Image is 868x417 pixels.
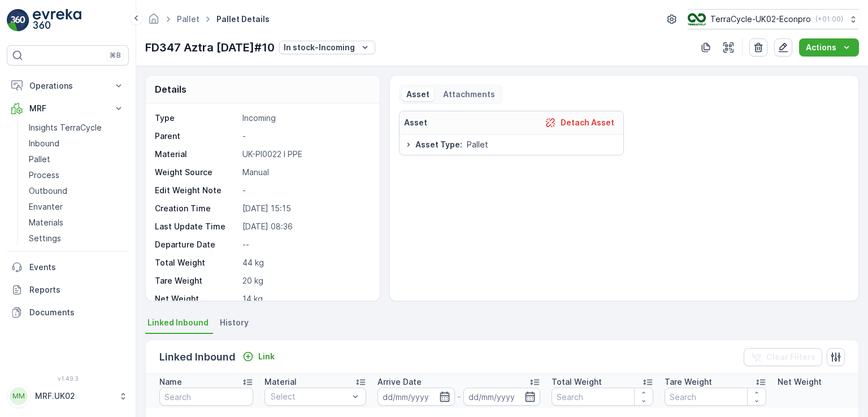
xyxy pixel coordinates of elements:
[110,51,121,60] p: ⌘B
[24,167,129,183] a: Process
[155,185,238,196] p: Edit Weight Note
[159,388,253,406] input: Search
[242,131,367,142] p: -
[242,257,367,268] p: 44 kg
[155,239,238,250] p: Departure Date
[29,80,106,92] p: Operations
[242,275,367,286] p: 20 kg
[561,117,614,128] p: Detach Asset
[29,307,124,318] p: Documents
[7,375,129,382] span: v 1.49.3
[242,185,367,196] p: -
[155,203,238,214] p: Creation Time
[7,97,129,120] button: MRF
[284,42,355,53] p: In stock-Incoming
[242,149,367,160] p: UK-PI0022 I PPE
[688,13,706,25] img: terracycle_logo_wKaHoWT.png
[7,384,129,408] button: MMMRF.UK02
[155,221,238,232] p: Last Update Time
[744,348,822,366] button: Clear Filters
[7,301,129,324] a: Documents
[155,149,238,160] p: Material
[24,199,129,215] a: Envanter
[242,112,367,124] p: Incoming
[10,387,28,405] div: MM
[443,89,495,100] p: Attachments
[242,221,367,232] p: [DATE] 08:36
[214,14,272,25] span: Pallet Details
[159,349,236,365] p: Linked Inbound
[155,167,238,178] p: Weight Source
[177,14,199,24] a: Pallet
[29,217,63,228] p: Materials
[540,116,619,129] button: Detach Asset
[665,388,766,406] input: Search
[155,293,238,305] p: Net Weight
[242,239,367,250] p: --
[24,120,129,136] a: Insights TerraCycle
[766,351,815,363] p: Clear Filters
[404,117,427,128] p: Asset
[238,350,279,363] button: Link
[279,41,375,54] button: In stock-Incoming
[271,391,349,402] p: Select
[377,388,455,406] input: dd/mm/yyyy
[29,201,63,212] p: Envanter
[415,139,462,150] span: Asset Type :
[242,293,367,305] p: 14 kg
[220,317,249,328] span: History
[29,233,61,244] p: Settings
[7,9,29,32] img: logo
[29,122,102,133] p: Insights TerraCycle
[552,376,602,388] p: Total Weight
[467,139,488,150] span: Pallet
[29,185,67,197] p: Outbound
[7,256,129,279] a: Events
[155,257,238,268] p: Total Weight
[463,388,541,406] input: dd/mm/yyyy
[258,351,275,362] p: Link
[406,89,429,100] p: Asset
[29,138,59,149] p: Inbound
[457,390,461,403] p: -
[29,170,59,181] p: Process
[665,376,712,388] p: Tare Weight
[147,17,160,27] a: Homepage
[264,376,297,388] p: Material
[7,75,129,97] button: Operations
[242,203,367,214] p: [DATE] 15:15
[799,38,859,57] button: Actions
[29,103,106,114] p: MRF
[815,15,843,24] p: ( +01:00 )
[155,275,238,286] p: Tare Weight
[7,279,129,301] a: Reports
[155,131,238,142] p: Parent
[24,231,129,246] a: Settings
[147,317,209,328] span: Linked Inbound
[552,388,653,406] input: Search
[155,82,186,96] p: Details
[35,390,113,402] p: MRF.UK02
[24,136,129,151] a: Inbound
[778,376,822,388] p: Net Weight
[24,151,129,167] a: Pallet
[29,262,124,273] p: Events
[155,112,238,124] p: Type
[29,284,124,296] p: Reports
[145,39,275,56] p: FD347 Aztra [DATE]#10
[688,9,859,29] button: TerraCycle-UK02-Econpro(+01:00)
[242,167,367,178] p: Manual
[33,9,81,32] img: logo_light-DOdMpM7g.png
[24,215,129,231] a: Materials
[29,154,50,165] p: Pallet
[159,376,182,388] p: Name
[710,14,811,25] p: TerraCycle-UK02-Econpro
[377,376,422,388] p: Arrive Date
[806,42,836,53] p: Actions
[24,183,129,199] a: Outbound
